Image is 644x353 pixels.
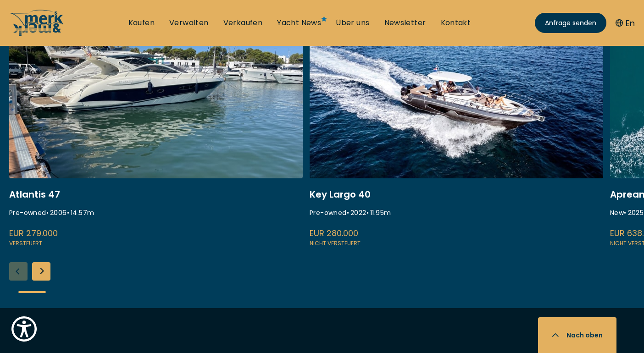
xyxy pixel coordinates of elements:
[384,18,426,28] a: Newsletter
[277,18,321,28] a: Yacht News
[616,17,635,29] button: En
[538,317,616,353] button: Nach oben
[169,18,209,28] a: Verwalten
[535,13,606,33] a: Anfrage senden
[32,262,50,281] div: Next slide
[545,18,596,28] span: Anfrage senden
[223,18,263,28] a: Verkaufen
[336,18,369,28] a: Über uns
[441,18,471,28] a: Kontakt
[128,18,155,28] a: Kaufen
[9,314,39,344] button: Show Accessibility Preferences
